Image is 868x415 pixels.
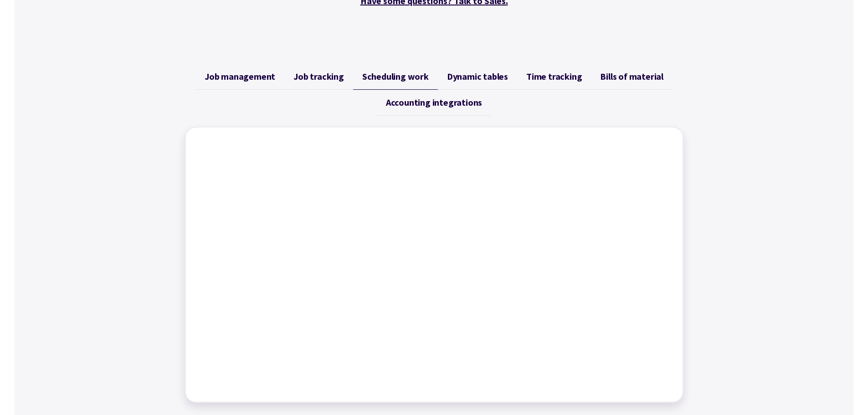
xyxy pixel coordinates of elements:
span: Bills of material [600,71,663,82]
iframe: Chat Widget [716,317,868,415]
span: Job management [205,71,275,82]
span: Scheduling work [362,71,429,82]
span: Accounting integrations [386,97,482,108]
span: Time tracking [526,71,582,82]
span: Job tracking [293,71,344,82]
span: Dynamic tables [447,71,508,82]
iframe: Factory - Scheduling work and events using Planner [195,137,673,393]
